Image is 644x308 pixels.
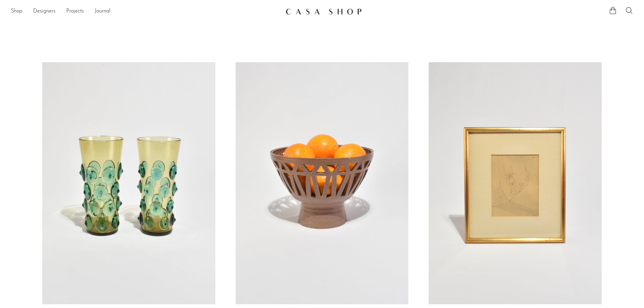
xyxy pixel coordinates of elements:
[66,7,84,16] a: Projects
[11,7,22,16] a: Shop
[95,7,111,16] a: Journal
[11,6,280,17] ul: NEW HEADER MENU
[33,7,55,16] a: Designers
[11,6,280,17] nav: Desktop navigation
